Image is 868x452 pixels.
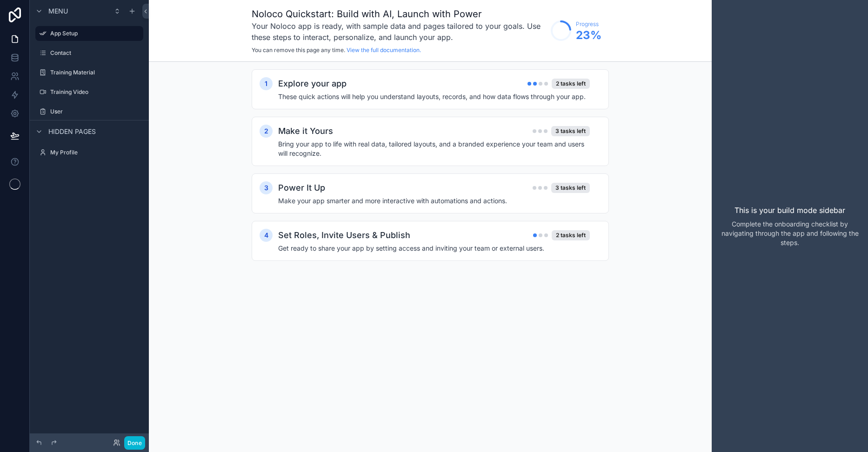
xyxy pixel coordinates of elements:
[35,26,143,41] a: App Setup
[50,69,141,76] label: Training Material
[48,127,96,136] span: Hidden pages
[50,108,141,115] label: User
[347,47,421,53] a: View the full documentation.
[576,28,601,43] span: 23 %
[35,145,143,160] a: My Profile
[124,436,145,450] button: Done
[35,85,143,100] a: Training Video
[50,149,141,156] label: My Profile
[50,49,141,57] label: Contact
[50,88,141,96] label: Training Video
[734,205,845,216] p: This is your build mode sidebar
[252,47,345,53] span: You can remove this page any time.
[719,219,861,247] p: Complete the onboarding checklist by navigating through the app and following the steps.
[35,46,143,60] a: Contact
[50,30,138,37] label: App Setup
[35,104,143,119] a: User
[35,65,143,80] a: Training Material
[48,7,68,16] span: Menu
[252,7,546,20] h1: Noloco Quickstart: Build with AI, Launch with Power
[576,20,601,28] span: Progress
[252,20,546,43] h3: Your Noloco app is ready, with sample data and pages tailored to your goals. Use these steps to i...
